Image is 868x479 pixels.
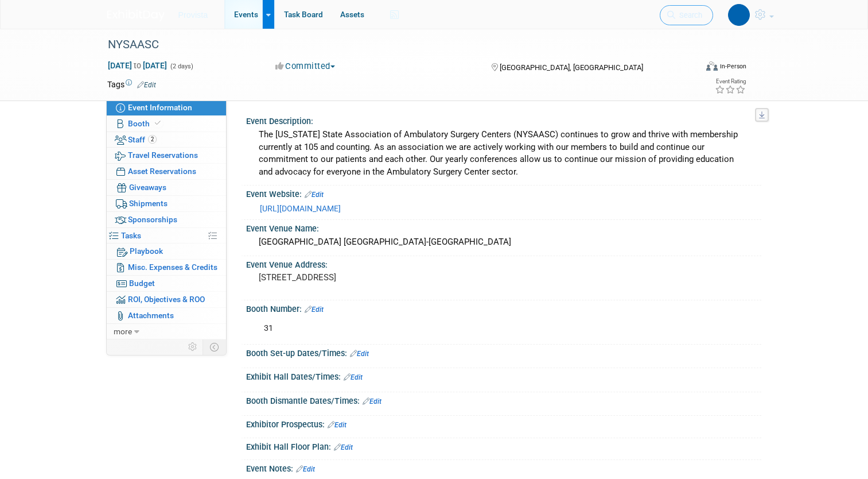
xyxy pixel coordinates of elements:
[121,231,141,240] span: Tasks
[128,311,174,320] span: Attachments
[246,345,761,360] div: Booth Set-up Dates/Times:
[246,256,761,271] div: Event Venue Address:
[706,61,718,71] img: Format-Inperson.png
[107,100,226,115] a: Event Information
[363,397,382,405] a: Edit
[246,220,761,234] div: Event Venue Name:
[128,119,163,128] span: Booth
[128,262,217,272] span: Misc. Expenses & Credits
[107,196,226,211] a: Shipments
[114,327,132,336] span: more
[129,183,166,192] span: Giveaways
[107,116,226,132] a: Booth
[107,324,226,339] a: more
[350,350,369,358] a: Edit
[148,135,157,144] span: 2
[129,199,168,208] span: Shipments
[255,233,753,251] div: [GEOGRAPHIC_DATA] [GEOGRAPHIC_DATA]-[GEOGRAPHIC_DATA]
[246,416,761,431] div: Exhibitor Prospectus:
[183,339,203,354] td: Personalize Event Tab Strip
[305,191,324,199] a: Edit
[255,126,753,181] div: The [US_STATE] State Association of Ambulatory Surgery Centers (NYSAASC) continues to grow and th...
[107,260,226,275] a: Misc. Expenses & Credits
[246,186,761,200] div: Event Website:
[129,279,155,288] span: Budget
[107,244,226,259] a: Playbook
[107,180,226,195] a: Giveaways
[128,150,198,160] span: Travel Reservations
[107,228,226,244] a: Tasks
[256,317,658,340] div: 31
[128,295,205,304] span: ROI, Objectives & ROO
[132,61,143,70] span: to
[246,113,761,127] div: Event Description:
[130,246,163,256] span: Playbook
[334,443,353,451] a: Edit
[344,373,363,381] a: Edit
[107,276,226,291] a: Budget
[328,421,347,429] a: Edit
[107,212,226,227] a: Sponsorships
[107,292,226,307] a: ROI, Objectives & ROO
[128,215,177,224] span: Sponsorships
[107,164,226,179] a: Asset Reservations
[107,10,165,21] img: ExhibitDay
[296,465,315,473] a: Edit
[169,63,193,70] span: (2 days)
[128,103,192,112] span: Event Information
[660,5,713,25] a: Search
[128,167,196,176] span: Asset Reservations
[203,339,226,354] td: Toggle Event Tabs
[107,132,226,148] a: Staff2
[128,135,157,144] span: Staff
[260,204,341,213] a: [URL][DOMAIN_NAME]
[246,392,761,407] div: Booth Dismantle Dates/Times:
[246,460,761,475] div: Event Notes:
[107,60,168,71] span: [DATE] [DATE]
[655,60,747,77] div: Event Format
[107,79,156,90] td: Tags
[719,62,746,71] div: In-Person
[178,10,208,20] span: Provista
[271,60,340,72] button: Committed
[246,300,761,315] div: Booth Number:
[728,4,750,26] img: Shai Davis
[305,306,324,314] a: Edit
[107,308,226,323] a: Attachments
[246,368,761,383] div: Exhibit Hall Dates/Times:
[675,11,702,20] span: Search
[137,81,156,89] a: Edit
[500,63,643,72] span: [GEOGRAPHIC_DATA], [GEOGRAPHIC_DATA]
[104,34,692,55] div: NYSAASC
[155,120,161,126] i: Booth reservation complete
[107,148,226,163] a: Travel Reservations
[715,79,746,84] div: Event Rating
[246,438,761,453] div: Exhibit Hall Floor Plan:
[259,272,448,283] pre: [STREET_ADDRESS]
